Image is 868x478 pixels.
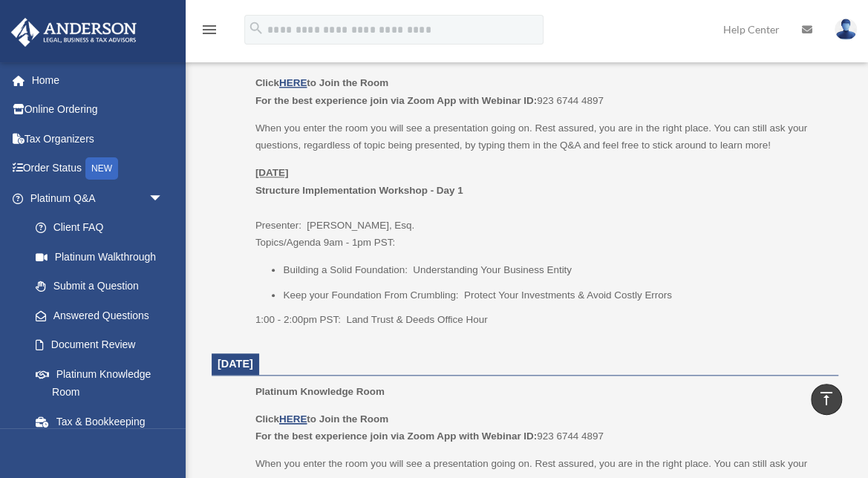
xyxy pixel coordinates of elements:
p: Presenter: [PERSON_NAME], Esq. Topics/Agenda 9am - 1pm PST: [255,164,828,252]
a: vertical_align_top [811,384,842,415]
a: Platinum Q&Aarrow_drop_down [10,183,186,213]
a: Home [10,65,186,95]
u: [DATE] [255,167,289,178]
a: Order StatusNEW [10,154,186,184]
a: HERE [279,413,307,425]
a: Document Review [21,330,186,360]
a: Answered Questions [21,301,186,330]
a: Platinum Knowledge Room [21,359,178,407]
i: vertical_align_top [818,390,835,407]
a: Online Ordering [10,95,186,125]
b: Structure Implementation Workshop - Day 1 [255,185,463,196]
a: Tax Organizers [10,124,186,154]
li: Building a Solid Foundation: Understanding Your Business Entity [283,261,828,279]
b: Click to Join the Room [255,413,388,425]
a: HERE [279,77,307,88]
i: search [248,20,264,36]
i: menu [200,21,218,39]
p: 923 6744 4897 [255,410,828,445]
p: 1:00 - 2:00pm PST: Land Trust & Deeds Office Hour [255,311,828,329]
a: menu [200,26,218,39]
b: Click to Join the Room [255,77,388,88]
img: Anderson Advisors Platinum Portal [7,18,141,47]
a: Submit a Question [21,272,186,301]
p: 923 6744 4897 [255,74,828,109]
img: User Pic [835,19,857,40]
span: Platinum Knowledge Room [255,386,385,397]
div: NEW [85,157,118,180]
a: Tax & Bookkeeping Packages [21,407,186,454]
span: arrow_drop_down [149,183,178,214]
li: Keep your Foundation From Crumbling: Protect Your Investments & Avoid Costly Errors [283,287,828,304]
p: When you enter the room you will see a presentation going on. Rest assured, you are in the right ... [255,119,828,154]
b: For the best experience join via Zoom App with Webinar ID: [255,430,537,442]
b: For the best experience join via Zoom App with Webinar ID: [255,95,537,106]
a: Client FAQ [21,213,186,243]
span: [DATE] [218,358,253,370]
a: Platinum Walkthrough [21,242,186,272]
